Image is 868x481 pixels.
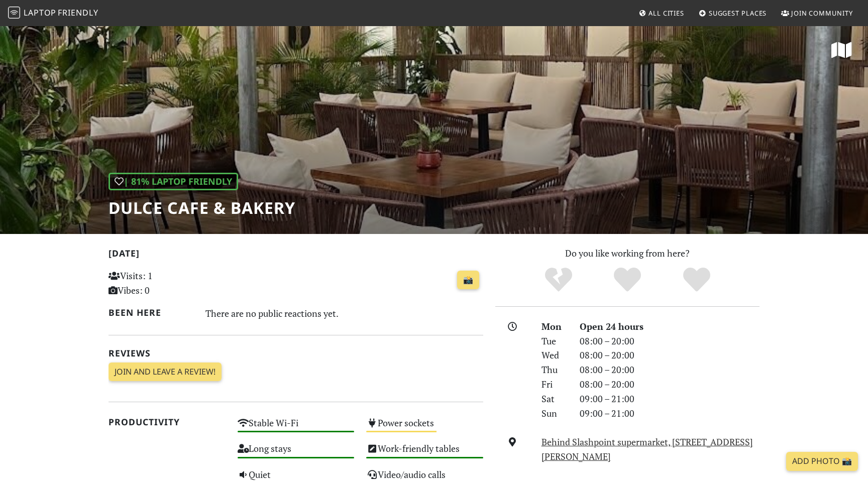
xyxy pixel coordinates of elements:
[777,4,857,22] a: Join Community
[535,348,574,363] div: Wed
[58,7,98,18] span: Friendly
[205,305,484,321] div: There are no public reactions yet.
[574,363,766,377] div: 08:00 – 20:00
[495,246,759,261] p: Do you like working from here?
[108,248,483,263] h2: [DATE]
[535,377,574,392] div: Fri
[232,440,361,466] div: Long stays
[108,307,193,318] h2: Been here
[108,363,222,382] a: Join and leave a review!
[535,319,574,334] div: Mon
[108,198,295,217] h1: Dulce Cafe & Bakery
[535,363,574,377] div: Thu
[524,266,593,294] div: No
[574,334,766,348] div: 08:00 – 20:00
[535,392,574,406] div: Sat
[574,319,766,334] div: Open 24 hours
[24,7,56,18] span: Laptop
[535,334,574,348] div: Tue
[8,5,98,22] a: LaptopFriendly LaptopFriendly
[662,266,731,294] div: Definitely!
[457,271,479,290] a: 📸
[360,415,489,440] div: Power sockets
[786,452,858,471] a: Add Photo 📸
[648,9,684,18] span: All Cities
[8,7,20,19] img: LaptopFriendly
[709,9,767,18] span: Suggest Places
[574,348,766,363] div: 08:00 – 20:00
[593,266,662,294] div: Yes
[108,269,226,298] p: Visits: 1 Vibes: 0
[360,440,489,466] div: Work-friendly tables
[541,436,753,462] a: Behind Slashpoint supermarket, [STREET_ADDRESS][PERSON_NAME]
[108,348,483,358] h2: Reviews
[108,173,238,190] div: | 81% Laptop Friendly
[574,392,766,406] div: 09:00 – 21:00
[535,406,574,421] div: Sun
[695,4,771,22] a: Suggest Places
[634,4,688,22] a: All Cities
[232,415,361,440] div: Stable Wi-Fi
[574,377,766,392] div: 08:00 – 20:00
[791,9,853,18] span: Join Community
[108,417,226,427] h2: Productivity
[574,406,766,421] div: 09:00 – 21:00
